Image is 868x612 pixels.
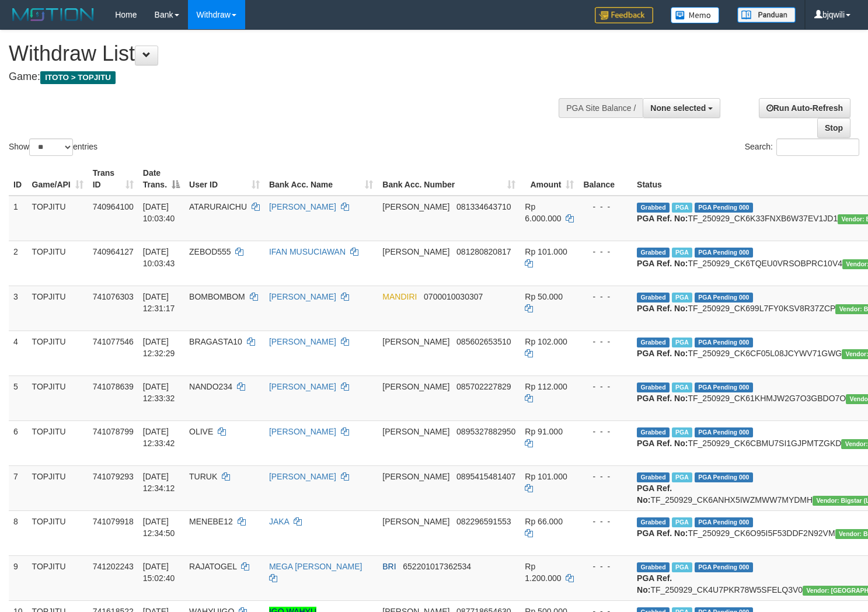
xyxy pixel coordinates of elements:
div: - - - [583,516,628,527]
span: Grabbed [637,427,670,437]
span: Marked by bjqdanil [672,517,692,527]
input: Search: [776,138,859,156]
th: Bank Acc. Number: activate to sort column ascending [378,162,520,196]
th: Date Trans.: activate to sort column descending [138,162,184,196]
a: IFAN MUSUCIAWAN [269,247,346,256]
span: PGA Pending [695,472,753,482]
span: Marked by bjqsamuel [672,562,692,572]
b: PGA Ref. No: [637,214,688,223]
span: PGA Pending [695,562,753,572]
img: panduan.png [737,7,796,23]
span: Rp 6.000.000 [525,202,561,223]
select: Showentries [29,138,73,156]
h1: Withdraw List [9,42,567,65]
span: Marked by bjqwili [672,203,692,213]
span: [PERSON_NAME] [382,337,449,346]
span: PGA Pending [695,338,753,347]
th: ID [9,162,27,196]
span: 741077546 [93,337,134,346]
b: PGA Ref. No: [637,349,688,358]
td: TOPJITU [27,196,88,241]
span: [DATE] 10:03:43 [143,247,175,268]
td: 6 [9,420,27,465]
span: Rp 1.200.000 [525,562,561,583]
span: OLIVE [189,427,213,436]
img: MOTION_logo.png [9,6,97,23]
td: TOPJITU [27,555,88,600]
span: [DATE] 12:31:17 [143,292,175,313]
span: [PERSON_NAME] [382,247,449,256]
td: 1 [9,196,27,241]
span: Rp 66.000 [525,517,563,526]
span: Rp 101.000 [525,247,567,256]
span: Copy 082296591553 to clipboard [456,517,511,526]
span: None selected [650,103,706,113]
a: JAKA [269,517,289,526]
span: RAJATOGEL [189,562,236,571]
span: Marked by bjqwili [672,248,692,258]
a: [PERSON_NAME] [269,472,336,481]
span: 741202243 [93,562,134,571]
span: PGA Pending [695,248,753,258]
span: [DATE] 12:33:42 [143,427,175,448]
td: TOPJITU [27,286,88,331]
a: Stop [817,118,850,138]
td: TOPJITU [27,241,88,286]
img: Button%20Memo.svg [671,7,720,23]
span: [PERSON_NAME] [382,382,449,391]
img: Feedback.jpg [595,7,653,23]
div: - - - [583,561,628,572]
span: [DATE] 12:32:29 [143,337,175,358]
div: - - - [583,426,628,437]
td: 3 [9,286,27,331]
span: Copy 085702227829 to clipboard [456,382,511,391]
span: [DATE] 12:34:12 [143,472,175,493]
a: [PERSON_NAME] [269,382,336,391]
span: MANDIRI [382,292,417,301]
th: User ID: activate to sort column ascending [184,162,264,196]
h4: Game: [9,71,567,83]
b: PGA Ref. No: [637,573,672,594]
span: Copy 081280820817 to clipboard [456,247,511,256]
span: Grabbed [637,517,670,527]
span: PGA Pending [695,382,753,392]
span: ATARURAICHU [189,202,247,211]
span: Copy 085602653510 to clipboard [456,337,511,346]
span: Rp 50.000 [525,292,563,301]
td: 5 [9,375,27,420]
button: None selected [643,98,720,118]
span: PGA Pending [695,293,753,302]
span: Grabbed [637,382,670,392]
span: [PERSON_NAME] [382,517,449,526]
b: PGA Ref. No: [637,259,688,268]
b: PGA Ref. No: [637,439,688,448]
span: Rp 91.000 [525,427,563,436]
span: 741076303 [93,292,134,301]
span: [DATE] 12:34:50 [143,517,175,538]
span: Grabbed [637,338,670,347]
a: [PERSON_NAME] [269,337,336,346]
td: TOPJITU [27,420,88,465]
b: PGA Ref. No: [637,394,688,403]
span: Marked by bjqdanil [672,427,692,437]
span: [DATE] 12:33:32 [143,382,175,403]
span: Grabbed [637,472,670,482]
span: 740964127 [93,247,134,256]
span: Marked by bjqdanil [672,472,692,482]
span: ZEBOD555 [189,247,231,256]
div: - - - [583,246,628,258]
span: [PERSON_NAME] [382,472,449,481]
span: Rp 112.000 [525,382,567,391]
div: - - - [583,471,628,482]
span: MENEBE12 [189,517,233,526]
span: Grabbed [637,562,670,572]
td: 4 [9,331,27,375]
th: Balance [578,162,632,196]
a: MEGA [PERSON_NAME] [269,562,362,571]
th: Game/API: activate to sort column ascending [27,162,88,196]
span: Rp 102.000 [525,337,567,346]
span: Marked by bjqsamuel [672,293,692,302]
div: - - - [583,291,628,302]
span: TURUK [189,472,217,481]
a: Run Auto-Refresh [759,98,850,118]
